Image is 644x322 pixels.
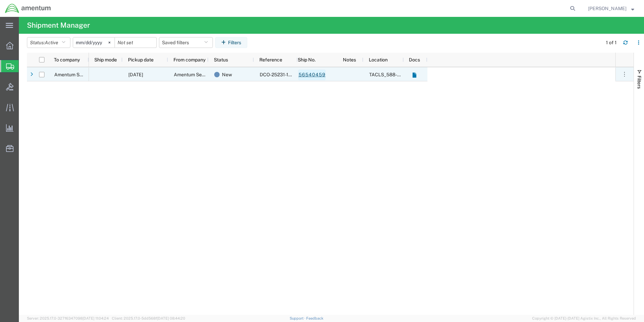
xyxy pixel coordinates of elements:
[112,316,185,320] span: Client: 2025.17.0-5dd568f
[215,37,247,48] button: Filters
[54,72,105,77] span: Amentum Services, Inc.
[159,37,213,48] button: Saved filters
[260,72,303,77] span: DCO-25231-167063
[5,3,51,14] img: logo
[532,316,636,321] span: Copyright © [DATE]-[DATE] Agistix Inc., All Rights Reserved
[637,76,642,89] span: Filters
[27,316,109,320] span: Server: 2025.17.0-327f6347098
[588,5,626,12] span: Marcus McGuire
[173,57,205,62] span: From company
[369,57,388,62] span: Location
[409,57,420,62] span: Docs
[115,37,156,48] input: Not set
[259,57,282,62] span: Reference
[290,316,307,320] a: Support
[73,37,115,48] input: Not set
[128,72,143,77] span: 08/19/2025
[27,17,90,34] h4: Shipment Manager
[606,39,618,46] div: 1 of 1
[222,68,232,82] span: New
[343,57,356,62] span: Notes
[45,40,58,45] span: Active
[54,57,80,62] span: To company
[306,316,323,320] a: Feedback
[27,37,70,48] button: Status:Active
[588,4,635,12] button: [PERSON_NAME]
[157,316,185,320] span: [DATE] 08:44:20
[174,72,224,77] span: Amentum Services, Inc.
[214,57,228,62] span: Status
[298,57,316,62] span: Ship No.
[83,316,109,320] span: [DATE] 11:04:24
[94,57,117,62] span: Ship mode
[298,70,326,80] a: 56540459
[369,72,463,77] span: TACLS_588-Dothan, AL
[128,57,154,62] span: Pickup date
